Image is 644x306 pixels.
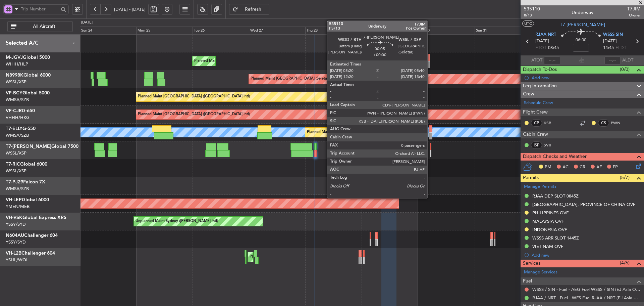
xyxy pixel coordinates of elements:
div: RJAA DEP SLOT 0845Z [532,193,579,199]
a: WMSA/SZB [6,97,29,103]
span: Dispatch Checks and Weather [523,153,587,161]
div: WSSS ARR SLOT 1445Z [532,235,579,241]
a: T7-RICGlobal 6000 [6,162,47,167]
a: YMEN/MEB [6,204,30,210]
span: N8998K [6,73,23,78]
div: PHILIPPINES OVF [532,210,569,216]
span: Owner [627,12,641,18]
a: T7-PJ29Falcon 7X [6,180,45,184]
a: VP-CJRG-650 [6,108,35,113]
button: UTC [522,20,534,27]
div: [GEOGRAPHIC_DATA], PROVINCE OF CHINA OVF [532,202,635,207]
div: Planned Maint Sydney ([PERSON_NAME] Intl) [250,252,327,262]
span: 8/13 [524,12,540,18]
span: 535110 [524,5,540,12]
span: Permits [523,174,539,182]
a: T7-ELLYG-550 [6,126,36,131]
a: WSSL/XSP [6,150,26,156]
span: VP-BCY [6,91,22,95]
input: Trip Number [21,4,59,14]
a: KSB [544,120,559,126]
a: WMSA/SZB [6,186,29,192]
a: WSSS / SIN - Fuel - AEG Fuel WSSS / SIN (EJ Asia Only) [532,287,641,292]
span: T7JIM [627,5,641,12]
span: Services [523,260,540,267]
a: YSSY/SYD [6,239,26,245]
span: Fuel [523,277,532,285]
div: Planned Maint [GEOGRAPHIC_DATA] (Sultan [PERSON_NAME] [PERSON_NAME] - Subang) [307,127,463,137]
a: Schedule Crew [524,100,553,106]
div: Unplanned Maint Sydney ([PERSON_NAME] Intl) [136,216,218,226]
span: VH-L2B [6,251,21,256]
a: N604AUChallenger 604 [6,233,58,238]
div: ISP [531,141,542,149]
span: (4/6) [620,259,630,266]
a: Manage Services [524,269,557,276]
div: Wed 27 [249,27,305,35]
span: ELDT [615,45,626,51]
span: T7-ELLY [6,126,22,131]
div: Planned Maint [GEOGRAPHIC_DATA] ([GEOGRAPHIC_DATA] Intl) [138,110,250,120]
a: VP-BCYGlobal 5000 [6,91,50,95]
a: WSSL/XSP [6,168,26,174]
span: 06:00 [576,37,586,44]
div: VIET NAM OVF [532,244,563,249]
span: T7-[PERSON_NAME] [6,144,51,149]
span: Dispatch To-Dos [523,66,557,74]
span: (0/0) [620,66,630,73]
span: PM [545,164,551,171]
a: WMSA/SZB [6,132,29,138]
span: Leg Information [523,82,557,90]
a: VHHH/HKG [6,115,30,121]
div: Tue 26 [193,27,249,35]
div: [DATE] [81,20,93,26]
button: Refresh [229,4,269,15]
span: CR [580,164,585,171]
span: All Aircraft [18,24,70,29]
span: T7-[PERSON_NAME] [560,21,605,28]
span: M-JGVJ [6,55,23,60]
div: Underway [572,9,593,16]
a: YSSY/SYD [6,221,26,227]
span: WSSS SIN [603,32,623,38]
span: [DATE] [535,38,549,45]
span: Cabin Crew [523,131,548,138]
a: VH-L2BChallenger 604 [6,251,55,256]
div: Add new [532,75,641,81]
span: [DATE] [603,38,617,45]
span: FP [613,164,618,171]
span: N604AU [6,233,24,238]
a: WSSL/XSP [6,79,26,85]
a: VH-VSKGlobal Express XRS [6,215,66,220]
span: AC [562,164,569,171]
div: Mon 25 [136,27,193,35]
div: CP [531,119,542,127]
div: Thu 28 [305,27,362,35]
a: VH-LEPGlobal 6000 [6,198,49,202]
span: AF [596,164,602,171]
div: MALAYSIA OVF [532,218,564,224]
span: RJAA NRT [535,32,556,38]
a: M-JGVJGlobal 5000 [6,55,50,60]
span: 08:45 [548,45,559,51]
span: Refresh [239,7,267,12]
span: ETOT [535,45,546,51]
a: YSHL/WOL [6,257,29,263]
div: Fri 29 [362,27,418,35]
a: T7-[PERSON_NAME]Global 7500 [6,144,78,149]
span: (5/7) [620,174,630,181]
span: ATOT [531,57,542,64]
div: Planned Maint [GEOGRAPHIC_DATA] (Seletar) [251,74,329,84]
div: Planned Maint [GEOGRAPHIC_DATA] ([GEOGRAPHIC_DATA] Intl) [138,92,250,102]
div: Planned Maint [GEOGRAPHIC_DATA] (Halim Intl) [194,56,278,66]
a: PWN [611,120,626,126]
span: [DATE] - [DATE] [114,6,146,12]
span: 14:45 [603,45,614,51]
span: VH-VSK [6,215,22,220]
span: VH-LEP [6,198,22,202]
span: VP-CJR [6,108,22,113]
span: ALDT [622,57,633,64]
div: Sun 24 [80,27,136,35]
span: T7-RIC [6,162,20,167]
div: INDONESIA OVF [532,227,567,232]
